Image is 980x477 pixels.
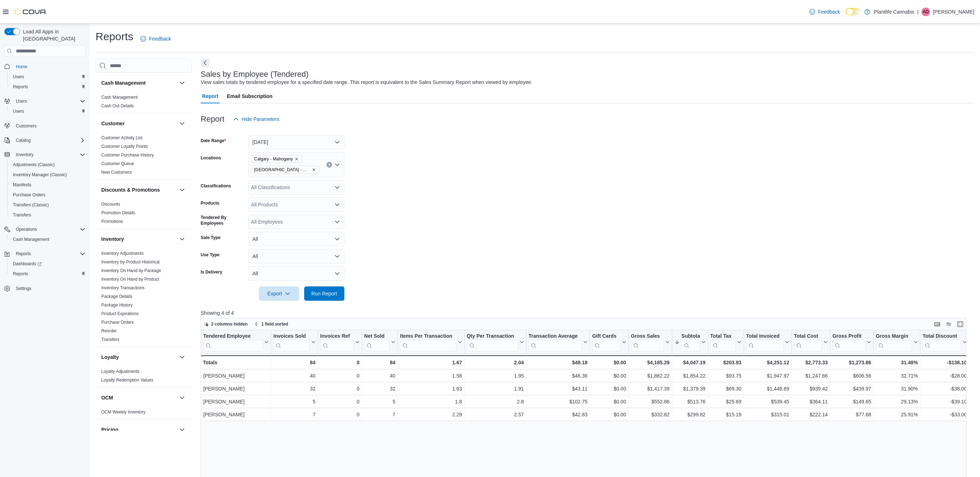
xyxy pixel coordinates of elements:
[674,358,705,367] div: $4,047.19
[101,135,143,140] a: Customer Activity List
[794,333,827,351] button: Total Cost
[13,271,28,277] span: Reports
[201,79,533,86] div: View sales totals by tendered employee for a specified date range. This report is equivalent to t...
[251,320,291,328] button: 1 field sorted
[364,333,395,351] button: Net Sold
[101,410,145,415] a: OCM Weekly Inventory
[101,319,134,325] span: Purchase Orders
[933,8,974,16] p: [PERSON_NAME]
[13,74,24,80] span: Users
[746,333,789,351] button: Total Invoiced
[794,333,822,340] div: Total Cost
[13,97,30,106] button: Users
[874,8,914,16] p: Plantlife Cannabis
[334,184,340,190] button: Open list of options
[13,136,33,145] button: Catalog
[101,120,125,127] h3: Customer
[529,333,582,351] div: Transaction Average
[201,138,226,144] label: Date Range
[832,333,871,351] button: Gross Profit
[101,311,139,316] a: Product Expirations
[10,160,57,169] a: Adjustments (Classic)
[273,372,315,380] div: 40
[101,302,133,308] span: Package History
[674,372,705,380] div: $1,854.22
[96,29,133,44] h1: Reports
[7,180,88,190] button: Manifests
[807,5,843,19] a: Feedback
[10,259,45,268] a: Dashboards
[710,333,735,340] div: Total Tax
[10,259,85,268] span: Dashboards
[13,108,24,114] span: Users
[248,266,344,281] button: All
[201,200,219,206] label: Products
[7,200,88,210] button: Transfers (Classic)
[746,333,783,351] div: Total Invoiced
[1,61,88,71] button: Home
[364,333,390,351] div: Net Sold
[529,385,587,393] div: $43.11
[101,135,143,141] span: Customer Activity List
[149,35,171,42] span: Feedback
[203,372,269,380] div: [PERSON_NAME]
[101,251,144,256] a: Inventory Adjustments
[201,155,221,161] label: Locations
[101,277,159,282] a: Inventory On Hand by Product
[466,385,524,393] div: 1.91
[1,150,88,160] button: Inventory
[263,286,295,301] span: Export
[746,372,789,380] div: $1,947.97
[96,200,192,229] div: Discounts & Promotions
[794,358,827,367] div: $2,773.33
[1,283,88,294] button: Settings
[178,119,186,128] button: Customer
[956,320,965,328] button: Enter fullscreen
[203,333,263,340] div: Tendered Employee
[794,333,822,351] div: Total Cost
[681,333,700,340] div: Subtotal
[923,372,967,380] div: -$28.00
[101,251,144,256] span: Inventory Adjustments
[211,321,248,327] span: 2 columns hidden
[13,284,85,293] span: Settings
[400,385,462,393] div: 1.63
[101,235,124,243] h3: Inventory
[178,353,186,361] button: Loyalty
[13,150,85,159] span: Inventory
[101,202,120,207] a: Discounts
[10,201,52,209] a: Transfers (Classic)
[10,73,27,81] a: Users
[794,372,828,380] div: $1,247.66
[13,237,49,242] span: Cash Management
[96,249,192,347] div: Inventory
[832,333,865,340] div: Gross Profit
[96,134,192,179] div: Customer
[466,372,524,380] div: 1.95
[746,358,789,367] div: $4,251.12
[933,320,942,328] button: Keyboard shortcuts
[10,235,52,244] a: Cash Management
[251,155,302,163] span: Calgary - Mahogany
[7,106,88,116] button: Users
[178,425,186,434] button: Pricing
[846,8,861,15] input: Dark Mode
[466,333,518,351] div: Qty Per Transaction
[101,303,133,308] a: Package History
[101,144,148,149] a: Customer Loyalty Points
[832,333,865,351] div: Gross Profit
[101,259,160,265] span: Inventory by Product Historical
[466,358,524,367] div: 2.04
[10,83,31,91] a: Reports
[138,32,174,46] a: Feedback
[13,225,85,234] span: Operations
[320,333,359,351] button: Invoices Ref
[101,186,160,193] h3: Discounts & Promotions
[13,84,28,90] span: Reports
[203,333,269,351] button: Tendered Employee
[101,337,119,342] span: Transfers
[1,249,88,259] button: Reports
[10,270,85,278] span: Reports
